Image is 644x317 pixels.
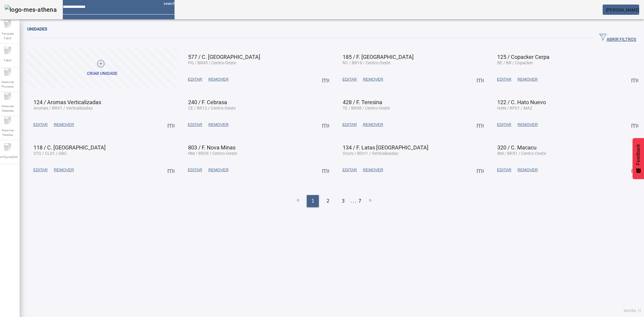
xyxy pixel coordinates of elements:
button: EDITAR [494,119,514,130]
span: EDITAR [497,167,511,173]
span: REMOVER [517,76,538,82]
button: REMOVER [205,165,232,175]
span: REMOVER [208,167,229,173]
span: 122 / C. Hato Nuevo [497,99,546,105]
span: Aromas / BRV1 / Verticalizadas [34,106,93,110]
span: NM / BR29 / Centro-Oeste [188,151,237,156]
span: REMOVER [363,167,383,173]
span: EDITAR [342,76,357,82]
li: ... [351,195,357,207]
span: HAN / RP01 / MAZ [497,106,532,110]
span: Oruro / BOV1 / Verticalizadas [343,151,398,156]
button: Mais [475,165,485,175]
span: EDITAR [33,167,48,173]
button: Mais [475,74,485,85]
span: 428 / F. Teresina [343,99,382,105]
button: Mais [320,74,331,85]
span: Unidades [27,27,47,31]
span: REMOVER [517,167,538,173]
span: TE / BR08 / Centro-Oeste [343,106,390,110]
button: Mais [165,165,176,175]
span: Versão: () [623,309,641,313]
button: REMOVER [51,119,77,130]
span: 134 / F. Latas [GEOGRAPHIC_DATA] [343,144,428,151]
button: Mais [475,119,485,130]
button: EDITAR [494,74,514,85]
button: EDITAR [30,165,51,175]
button: REMOVER [360,165,386,175]
button: ABRIR FILTROS [594,33,641,43]
span: BM / BR51 / Centro-Oeste [497,151,546,156]
button: Mais [629,119,640,130]
span: ABRIR FILTROS [599,34,636,43]
span: 124 / Aromas Verticalizadas [34,99,101,105]
button: EDITAR [339,165,360,175]
span: Feedback [636,144,641,165]
button: REMOVER [51,165,77,175]
button: REMOVER [514,119,541,130]
span: EDITAR [497,76,511,82]
button: EDITAR [185,74,205,85]
span: REMOVER [208,76,229,82]
img: logo-mes-athena [5,5,57,14]
span: STG / CL01 / ABC [34,151,67,156]
button: EDITAR [339,119,360,130]
span: 3 [342,197,345,205]
div: Criar unidade [87,71,117,77]
span: PG / BR45 / Centro-Oeste [188,60,236,65]
span: 320 / C. Macacu [497,144,537,151]
span: 577 / C. [GEOGRAPHIC_DATA] [188,54,260,60]
button: Mais [320,119,331,130]
span: REMOVER [54,122,74,128]
span: 2 [326,197,329,205]
button: EDITAR [30,119,51,130]
span: REMOVER [363,76,383,82]
span: 125 / Copacker Cerpa [497,54,549,60]
span: 240 / F. Cebrasa [188,99,227,105]
button: Mais [629,74,640,85]
span: 803 / F. Nova Minas [188,144,235,151]
button: EDITAR [185,119,205,130]
button: Mais [629,165,640,175]
span: REMOVER [517,122,538,128]
button: REMOVER [205,74,232,85]
button: Mais [320,165,331,175]
button: REMOVER [514,165,541,175]
span: EDITAR [342,122,357,128]
span: EDITAR [188,122,202,128]
span: N1 / BR19 / Centro-Oeste [343,60,390,65]
button: EDITAR [339,74,360,85]
button: Criar unidade [27,48,177,89]
button: REMOVER [360,74,386,85]
span: 118 / C. [GEOGRAPHIC_DATA] [34,144,106,151]
button: REMOVER [360,119,386,130]
button: Mais [165,119,176,130]
button: REMOVER [514,74,541,85]
span: EDITAR [188,76,202,82]
span: Fabril [2,56,13,64]
span: EDITAR [188,167,202,173]
span: REMOVER [208,122,229,128]
span: REMOVER [54,167,74,173]
button: Feedback - Mostrar pesquisa [633,138,644,179]
span: REMOVER [363,122,383,128]
span: BE / BR / Copacker [497,60,533,65]
button: EDITAR [185,165,205,175]
span: EDITAR [497,122,511,128]
span: EDITAR [33,122,48,128]
li: 7 [358,195,361,207]
button: REMOVER [205,119,232,130]
button: EDITAR [494,165,514,175]
span: EDITAR [342,167,357,173]
span: [PERSON_NAME] [606,8,639,12]
span: 185 / F. [GEOGRAPHIC_DATA] [343,54,414,60]
span: CE / BR12 / Centro-Oeste [188,106,235,110]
